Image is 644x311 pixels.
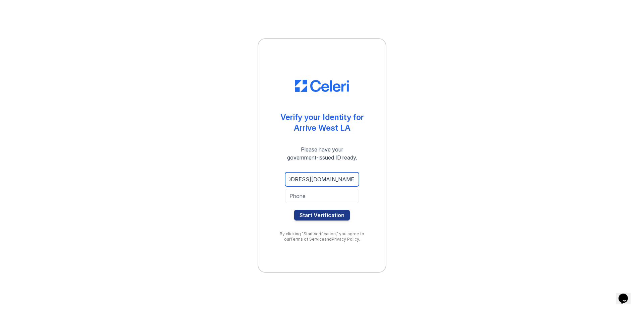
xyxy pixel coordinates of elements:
[280,112,364,133] div: Verify your Identity for Arrive West LA
[272,231,372,242] div: By clicking "Start Verification," you agree to our and
[290,237,324,242] a: Terms of Service
[285,189,359,203] input: Phone
[616,284,637,304] iframe: chat widget
[294,210,350,221] button: Start Verification
[295,80,349,92] img: CE_Logo_Blue-a8612792a0a2168367f1c8372b55b34899dd931a85d93a1a3d3e32e68fde9ad4.png
[332,237,360,242] a: Privacy Policy.
[275,145,369,162] div: Please have your government-issued ID ready.
[285,172,359,186] input: Email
